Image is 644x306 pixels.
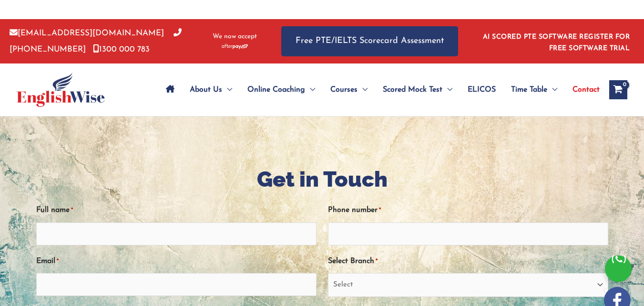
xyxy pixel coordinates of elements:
a: ELICOS [460,73,503,106]
span: Online Coaching [247,73,305,106]
a: Scored Mock TestMenu Toggle [375,73,460,106]
img: cropped-ew-logo [17,73,105,107]
span: We now accept [213,32,257,42]
a: Online CoachingMenu Toggle [240,73,323,106]
span: Scored Mock Test [383,73,442,106]
a: About UsMenu Toggle [182,73,240,106]
img: Afterpay-Logo [222,44,248,49]
nav: Site Navigation: Main Menu [158,73,600,106]
span: Menu Toggle [442,73,452,106]
span: Courses [330,73,358,106]
a: Time TableMenu Toggle [503,73,565,106]
label: Full name [36,202,73,218]
a: View Shopping Cart, empty [609,80,627,99]
span: ELICOS [468,73,496,106]
span: Menu Toggle [358,73,368,106]
a: CoursesMenu Toggle [323,73,375,106]
aside: Header Widget 1 [477,26,634,57]
a: [EMAIL_ADDRESS][DOMAIN_NAME] [10,29,164,37]
label: Select Branch [328,253,378,269]
span: Menu Toggle [222,73,232,106]
label: Phone number [328,202,381,218]
a: Contact [565,73,600,106]
a: Free PTE/IELTS Scorecard Assessment [281,26,458,56]
span: About Us [190,73,222,106]
span: Contact [572,73,600,106]
a: AI SCORED PTE SOFTWARE REGISTER FOR FREE SOFTWARE TRIAL [483,33,630,52]
span: Time Table [511,73,547,106]
a: [PHONE_NUMBER] [10,29,182,53]
h1: Get in Touch [36,164,608,194]
span: Menu Toggle [305,73,315,106]
a: 1300 000 783 [93,45,150,53]
span: Menu Toggle [547,73,557,106]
